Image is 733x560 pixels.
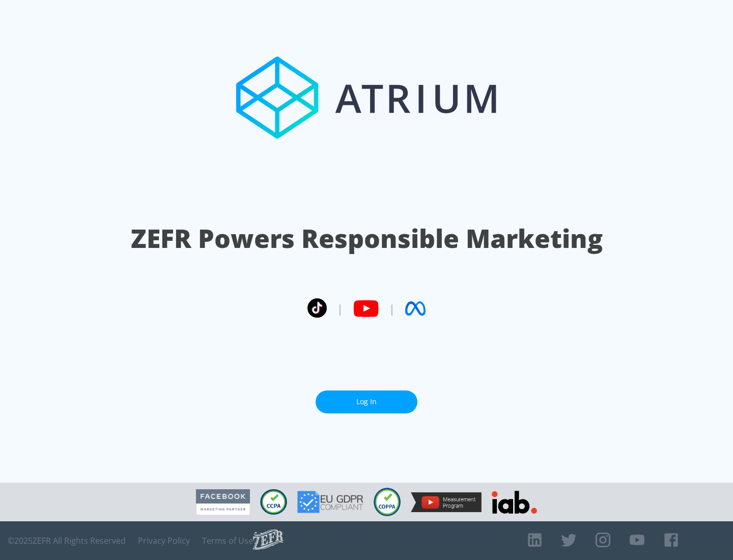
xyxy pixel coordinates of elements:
span: | [389,301,395,316]
img: Facebook Marketing Partner [196,489,250,515]
span: | [337,301,343,316]
span: © 2025 ZEFR All Rights Reserved [8,536,126,546]
img: GDPR Compliant [297,491,363,513]
img: YouTube Measurement Program [411,492,482,512]
a: Terms of Use [202,536,253,546]
a: Privacy Policy [138,536,190,546]
h1: ZEFR Powers Responsible Marketing [131,221,603,256]
a: Log In [316,390,417,413]
img: CCPA Compliant [260,489,287,515]
img: IAB [492,491,537,514]
img: COPPA Compliant [374,488,401,516]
